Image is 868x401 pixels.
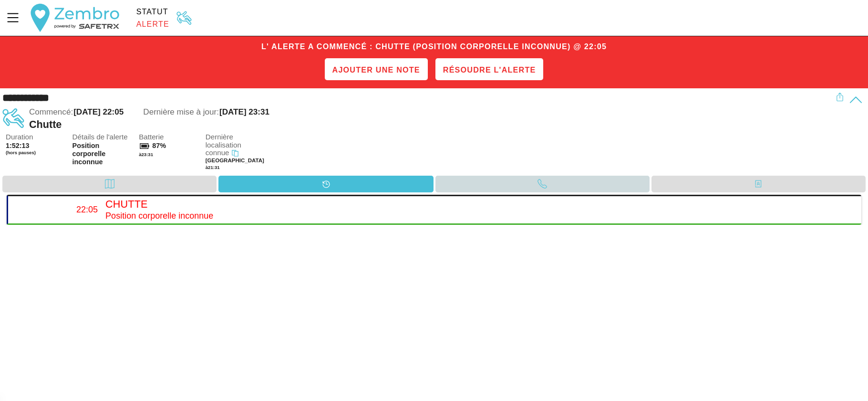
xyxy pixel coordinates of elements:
span: [DATE] 23:31 [219,107,269,116]
span: Dernière localisation connue [206,133,241,157]
div: Position corporelle inconnue [105,211,854,222]
div: Carte [2,176,217,192]
span: Ajouter une note [332,63,420,77]
span: (hors pauses) [6,150,67,156]
span: Résoudre l'alerte [443,63,536,77]
span: [GEOGRAPHIC_DATA] [206,158,264,163]
div: Contacts [651,176,866,192]
div: Chutte [29,118,836,131]
span: 87% [152,142,166,149]
span: L' alerte a commencé : Chutte (Position corporelle inconnue) @ 22:05 [261,42,607,51]
img: FALL.svg [2,107,24,129]
div: Appel [435,176,650,192]
h4: Chutte [105,198,854,211]
span: Position corporelle inconnue [72,142,134,167]
div: Calendrier [218,176,433,192]
span: 1:52:13 [6,142,30,149]
span: Duration [6,133,67,141]
span: 22:05 [76,205,98,214]
button: Résoudre l'alerte [435,58,544,80]
span: Batterie [139,133,200,141]
div: Statut [136,8,169,16]
img: FALL.svg [173,11,195,25]
button: Ajouter une note [325,58,428,80]
div: Alerte [136,20,169,29]
span: à 23:31 [139,152,153,157]
span: à 21:31 [206,165,220,170]
span: [DATE] 22:05 [73,107,124,116]
span: Commencé: [29,107,73,116]
span: Détails de l'alerte [72,133,134,141]
span: Dernière mise à jour: [143,107,219,116]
